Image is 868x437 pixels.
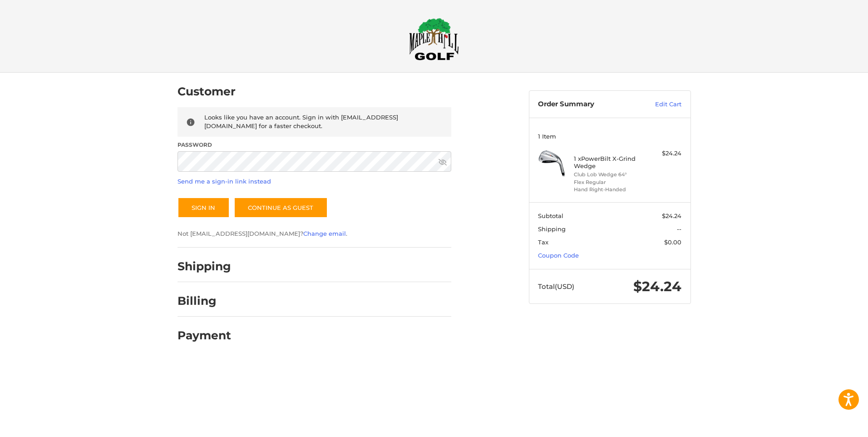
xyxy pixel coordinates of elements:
[538,252,579,259] a: Coupon Code
[178,229,451,238] p: Not [EMAIL_ADDRESS][DOMAIN_NAME]? .
[574,179,643,186] li: Flex Regular
[178,197,230,218] button: Sign In
[662,212,681,219] span: $24.24
[178,259,231,273] h2: Shipping
[538,282,574,291] span: Total (USD)
[574,171,643,179] li: Club Lob Wedge 64°
[178,141,451,149] label: Password
[646,149,681,158] div: $24.24
[204,114,398,130] span: Looks like you have an account. Sign in with [EMAIL_ADDRESS][DOMAIN_NAME] for a faster checkout.
[409,18,459,60] img: Maple Hill Golf
[303,230,346,237] a: Change email
[178,328,231,343] h2: Payment
[234,197,328,218] a: Continue as guest
[178,84,236,99] h2: Customer
[636,100,681,109] a: Edit Cart
[538,100,636,109] h3: Order Summary
[538,133,681,140] h3: 1 Item
[538,212,563,219] span: Subtotal
[538,225,566,233] span: Shipping
[574,186,643,194] li: Hand Right-Handed
[633,278,681,295] span: $24.24
[178,178,271,185] a: Send me a sign-in link instead
[664,238,681,246] span: $0.00
[178,294,231,308] h2: Billing
[538,238,548,246] span: Tax
[677,225,681,233] span: --
[574,155,643,170] h4: 1 x PowerBilt X-Grind Wedge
